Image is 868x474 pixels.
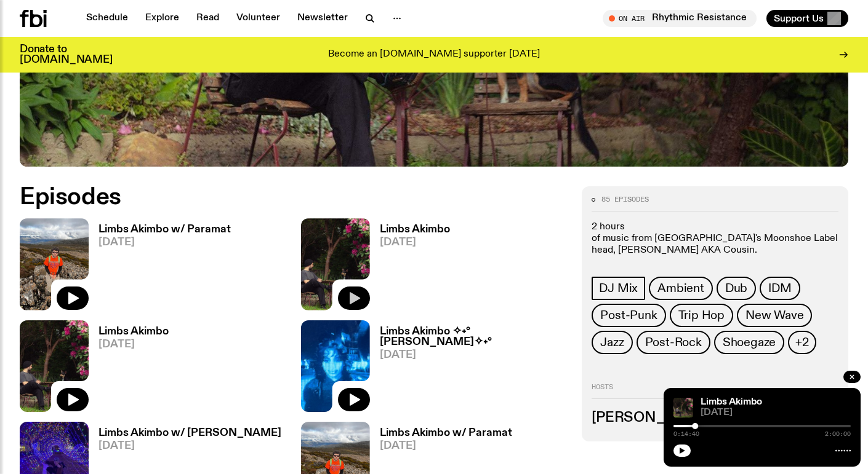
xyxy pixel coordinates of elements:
[825,431,851,437] span: 2:00:00
[637,331,710,354] a: Post-Rock
[98,428,281,438] h3: Limbs Akimbo w/ [PERSON_NAME]
[229,10,287,27] a: Volunteer
[760,277,800,300] a: IDM
[717,277,756,300] a: Dub
[723,336,776,349] span: Shoegaze
[766,10,848,27] button: Support Us
[649,277,713,300] a: Ambient
[701,408,851,417] span: [DATE]
[20,186,567,208] h2: Episodes
[601,196,649,203] span: 85 episodes
[673,431,699,437] span: 0:14:40
[79,10,135,27] a: Schedule
[600,309,657,322] span: Post-Punk
[788,331,816,354] button: +2
[380,224,450,235] h3: Limbs Akimbo
[20,44,113,65] h3: Donate to [DOMAIN_NAME]
[599,282,638,295] span: DJ Mix
[795,336,809,349] span: +2
[603,10,757,27] button: On AirRhythmic Resistance
[673,398,693,417] img: Jackson sits at an outdoor table, legs crossed and gazing at a black and brown dog also sitting a...
[592,411,838,425] h3: [PERSON_NAME] Fester
[98,224,231,235] h3: Limbs Akimbo w/ Paramat
[592,221,838,257] p: 2 hours of music from [GEOGRAPHIC_DATA]'s Moonshoe Label head, [PERSON_NAME] AKA Cousin.
[370,326,568,412] a: Limbs Akimbo ✧˖°[PERSON_NAME]✧˖°[DATE]
[380,326,568,347] h3: Limbs Akimbo ✧˖°[PERSON_NAME]✧˖°
[189,10,227,27] a: Read
[592,304,665,327] a: Post-Punk
[768,282,791,295] span: IDM
[592,331,632,354] a: Jazz
[20,320,89,412] img: Jackson sits at an outdoor table, legs crossed and gazing at a black and brown dog also sitting a...
[380,237,450,248] span: [DATE]
[380,441,512,451] span: [DATE]
[89,326,169,412] a: Limbs Akimbo[DATE]
[138,10,187,27] a: Explore
[657,282,704,295] span: Ambient
[701,397,762,407] a: Limbs Akimbo
[89,224,231,310] a: Limbs Akimbo w/ Paramat[DATE]
[380,428,512,438] h3: Limbs Akimbo w/ Paramat
[370,224,450,310] a: Limbs Akimbo[DATE]
[592,384,838,398] h2: Hosts
[98,237,231,248] span: [DATE]
[98,339,169,350] span: [DATE]
[301,218,370,310] img: Jackson sits at an outdoor table, legs crossed and gazing at a black and brown dog also sitting a...
[645,336,702,349] span: Post-Rock
[600,336,624,349] span: Jazz
[745,309,803,322] span: New Wave
[98,326,169,337] h3: Limbs Akimbo
[592,277,645,300] a: DJ Mix
[380,350,568,360] span: [DATE]
[678,309,725,322] span: Trip Hop
[737,304,812,327] a: New Wave
[725,282,747,295] span: Dub
[670,304,733,327] a: Trip Hop
[774,13,824,24] span: Support Us
[328,49,540,60] p: Become an [DOMAIN_NAME] supporter [DATE]
[98,441,281,451] span: [DATE]
[714,331,784,354] a: Shoegaze
[290,10,355,27] a: Newsletter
